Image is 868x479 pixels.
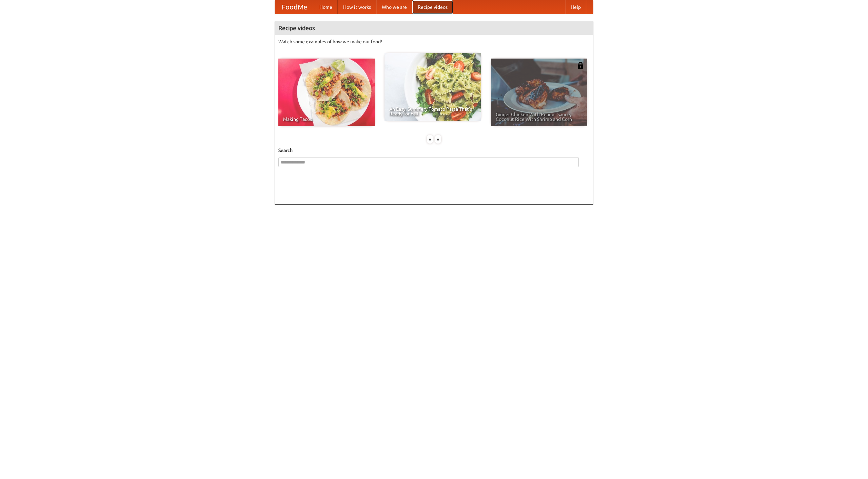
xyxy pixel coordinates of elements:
a: An Easy, Summery Tomato Pasta That's Ready for Fall [384,53,481,121]
h5: Search [278,147,590,154]
a: How it works [338,0,376,14]
div: « [427,135,433,144]
h4: Recipe videos [275,21,593,35]
a: Recipe videos [412,0,453,14]
a: Home [314,0,338,14]
span: An Easy, Summery Tomato Pasta That's Ready for Fall [389,107,476,116]
span: Making Tacos [283,117,370,122]
a: Help [565,0,586,14]
a: Making Tacos [278,59,375,126]
div: » [435,135,441,144]
p: Watch some examples of how we make our food! [278,38,590,45]
a: FoodMe [275,0,314,14]
img: 483408.png [577,62,584,69]
a: Who we are [376,0,412,14]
